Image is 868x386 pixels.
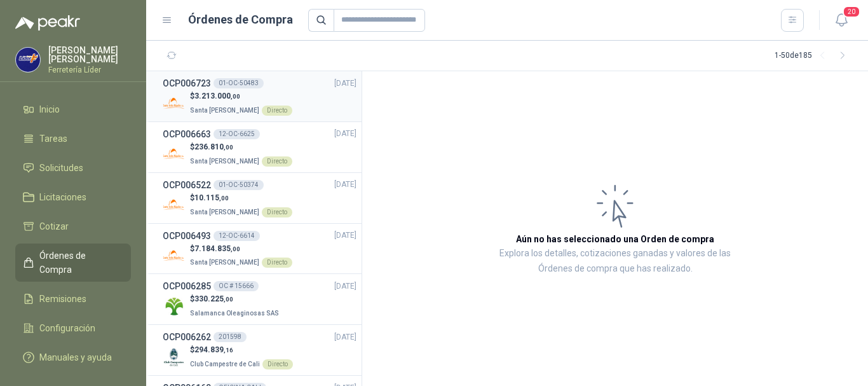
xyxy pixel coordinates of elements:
p: $ [190,243,292,255]
div: 01-OC-50483 [214,78,264,88]
a: Solicitudes [15,156,131,180]
h1: Órdenes de Compra [188,11,293,29]
p: $ [190,293,281,305]
span: [DATE] [334,230,356,242]
span: Configuración [39,321,95,335]
span: Órdenes de Compra [39,249,119,277]
span: ,00 [231,93,240,100]
span: Inicio [39,102,60,116]
img: Company Logo [163,295,185,317]
p: [PERSON_NAME] [PERSON_NAME] [48,46,131,64]
a: OCP00652201-OC-50374[DATE] Company Logo$10.115,00Santa [PERSON_NAME]Directo [163,178,356,218]
span: 20 [843,6,860,18]
div: Directo [262,258,292,268]
span: 10.115 [194,193,229,202]
span: [DATE] [334,78,356,90]
button: 20 [830,9,853,32]
a: Inicio [15,97,131,121]
span: Licitaciones [39,190,86,204]
div: Directo [262,156,292,167]
img: Company Logo [16,48,40,72]
a: OCP00649312-OC-6614[DATE] Company Logo$7.184.835,00Santa [PERSON_NAME]Directo [163,229,356,269]
img: Company Logo [163,143,185,165]
a: OCP00672301-OC-50483[DATE] Company Logo$3.213.000,00Santa [PERSON_NAME]Directo [163,76,356,116]
a: OCP00666312-OC-6625[DATE] Company Logo$236.810,00Santa [PERSON_NAME]Directo [163,127,356,167]
a: Licitaciones [15,185,131,209]
a: OCP006262201598[DATE] Company Logo$294.839,16Club Campestre de CaliDirecto [163,330,356,370]
p: $ [190,192,292,204]
div: 12-OC-6625 [214,129,260,139]
span: Santa [PERSON_NAME] [190,259,259,266]
a: Remisiones [15,287,131,311]
div: Directo [262,207,292,217]
span: [DATE] [334,331,356,343]
img: Company Logo [163,194,185,216]
span: ,00 [231,245,240,252]
span: ,00 [224,296,233,303]
span: Manuales y ayuda [39,350,112,364]
a: Configuración [15,316,131,340]
h3: OCP006723 [163,76,211,90]
h3: OCP006493 [163,229,211,243]
div: 1 - 50 de 185 [775,46,853,66]
span: ,16 [224,347,233,354]
span: Tareas [39,132,67,146]
span: Santa [PERSON_NAME] [190,107,259,114]
span: [DATE] [334,128,356,140]
p: $ [190,344,293,356]
span: Cotizar [39,219,69,233]
span: Club Campestre de Cali [190,361,260,368]
a: Tareas [15,127,131,151]
div: Directo [262,359,293,369]
div: 01-OC-50374 [214,180,264,190]
p: $ [190,141,292,153]
h3: OCP006285 [163,279,211,293]
span: ,00 [219,195,229,202]
p: Ferretería Líder [48,66,131,74]
p: Explora los detalles, cotizaciones ganadas y valores de las Órdenes de compra que has realizado. [489,246,741,277]
p: $ [190,90,292,102]
h3: OCP006522 [163,178,211,192]
img: Company Logo [163,346,185,368]
div: 201598 [214,332,247,342]
a: OCP006285OC # 15666[DATE] Company Logo$330.225,00Salamanca Oleaginosas SAS [163,279,356,319]
span: Remisiones [39,292,86,306]
div: OC # 15666 [214,281,259,291]
span: [DATE] [334,179,356,191]
img: Company Logo [163,92,185,114]
span: Santa [PERSON_NAME] [190,209,259,216]
div: 12-OC-6614 [214,231,260,241]
span: Santa [PERSON_NAME] [190,158,259,165]
img: Company Logo [163,244,185,266]
a: Órdenes de Compra [15,244,131,282]
span: ,00 [224,144,233,151]
span: Solicitudes [39,161,83,175]
div: Directo [262,106,292,116]
span: 236.810 [194,142,233,151]
span: [DATE] [334,280,356,293]
span: Salamanca Oleaginosas SAS [190,310,279,317]
span: 330.225 [194,294,233,303]
a: Manuales y ayuda [15,345,131,369]
span: 3.213.000 [194,92,240,100]
span: 7.184.835 [194,244,240,253]
img: Logo peakr [15,15,80,31]
a: Cotizar [15,214,131,238]
h3: Aún no has seleccionado una Orden de compra [516,232,714,246]
h3: OCP006663 [163,127,211,141]
h3: OCP006262 [163,330,211,344]
span: 294.839 [194,345,233,354]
